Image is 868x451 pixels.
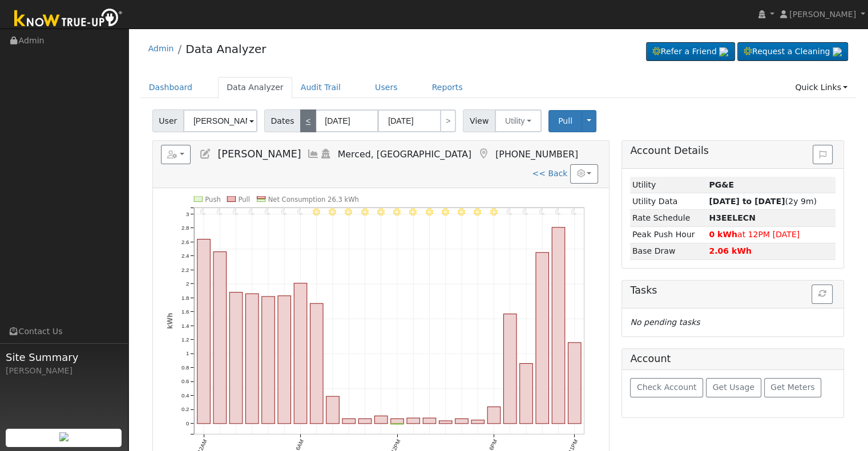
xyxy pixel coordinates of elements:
h5: Tasks [630,285,835,296]
i: 6PM - Clear [490,208,497,216]
span: Get Meters [770,383,815,392]
text: 1 [186,350,189,356]
a: Admin [148,44,174,53]
rect: onclick="" [213,251,227,423]
a: Refer a Friend [646,42,735,62]
span: Site Summary [6,350,122,365]
rect: onclick="" [503,314,516,424]
a: Quick Links [786,77,856,98]
button: Utility [495,109,542,132]
rect: onclick="" [391,419,404,424]
strong: R [709,213,756,222]
input: Select a User [183,109,257,132]
td: Base Draw [630,243,706,259]
rect: onclick="" [261,296,274,424]
td: Utility Data [630,193,706,210]
span: User [152,109,184,132]
button: Pull [548,110,582,132]
rect: onclick="" [423,418,436,424]
rect: onclick="" [439,421,452,424]
text: 2.6 [181,238,189,245]
span: [PERSON_NAME] [789,10,856,19]
i: 3PM - Clear [442,208,449,216]
i: 11AM - Clear [377,208,385,216]
i: 8PM - Clear [523,208,528,216]
i: 2AM - Clear [233,208,239,216]
img: Know True-Up [9,6,128,32]
text: 2.2 [181,266,189,273]
a: Reports [423,77,471,98]
strong: [DATE] to [DATE] [709,197,785,206]
div: [PERSON_NAME] [6,365,122,377]
button: Get Meters [764,378,822,397]
rect: onclick="" [245,294,259,424]
i: 6AM - Clear [297,208,303,216]
rect: onclick="" [197,239,210,423]
text: 2 [186,281,189,287]
i: 2PM - Clear [425,208,433,216]
text: kWh [165,312,173,329]
i: 9AM - Clear [345,208,352,216]
td: Peak Push Hour [630,226,706,243]
img: retrieve [59,432,68,441]
rect: onclick="" [342,419,356,424]
i: 5PM - Clear [474,208,481,216]
rect: onclick="" [278,296,291,424]
rect: onclick="" [487,407,500,423]
img: retrieve [719,47,728,56]
a: Multi-Series Graph [307,148,320,160]
a: Users [366,77,406,98]
rect: onclick="" [455,419,469,424]
td: Utility [630,177,706,193]
rect: onclick="" [326,396,340,424]
a: Data Analyzer [185,42,266,56]
rect: onclick="" [568,343,582,424]
button: Refresh [812,285,833,304]
rect: onclick="" [358,419,372,424]
span: Pull [558,116,572,125]
text: 1.6 [181,308,189,315]
text: Pull [238,195,250,203]
a: Edit User (25124) [199,148,212,160]
text: 0.4 [181,392,189,399]
span: [PHONE_NUMBER] [495,149,578,160]
i: 8AM - Clear [329,208,336,216]
a: < [300,109,316,132]
button: Issue History [813,145,833,164]
text: 0 [186,420,189,426]
a: Audit Trail [292,77,349,98]
i: 11PM - Clear [571,208,577,216]
text: 0.6 [181,378,189,384]
img: retrieve [833,47,842,56]
text: 0.8 [181,364,189,371]
button: Get Usage [706,378,761,397]
i: 10PM - Clear [555,208,561,216]
i: 5AM - Clear [281,208,286,216]
rect: onclick="" [229,292,243,424]
rect: onclick="" [536,253,549,424]
rect: onclick="" [310,303,323,424]
i: 10AM - Clear [361,208,368,216]
span: [PERSON_NAME] [217,148,301,160]
button: Check Account [630,378,703,397]
span: Dates [264,109,301,132]
span: View [463,109,495,132]
text: 1.8 [181,294,189,300]
i: 9PM - Clear [539,208,545,216]
i: 12PM - Clear [393,208,401,216]
a: Dashboard [140,77,201,98]
rect: onclick="" [520,364,533,424]
i: 7AM - Clear [313,208,320,216]
a: Login As (last 09/15/2025 12:15:05 PM) [320,148,332,160]
text: Net Consumption 26.3 kWh [268,195,358,203]
i: 1PM - Clear [409,208,417,216]
i: 7PM - Clear [507,208,512,216]
td: at 12PM [DATE] [707,226,836,243]
rect: onclick="" [374,416,387,423]
text: 3 [186,210,189,217]
rect: onclick="" [552,227,565,424]
rect: onclick="" [294,283,307,424]
h5: Account Details [630,145,835,157]
i: 3AM - Clear [249,208,255,216]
